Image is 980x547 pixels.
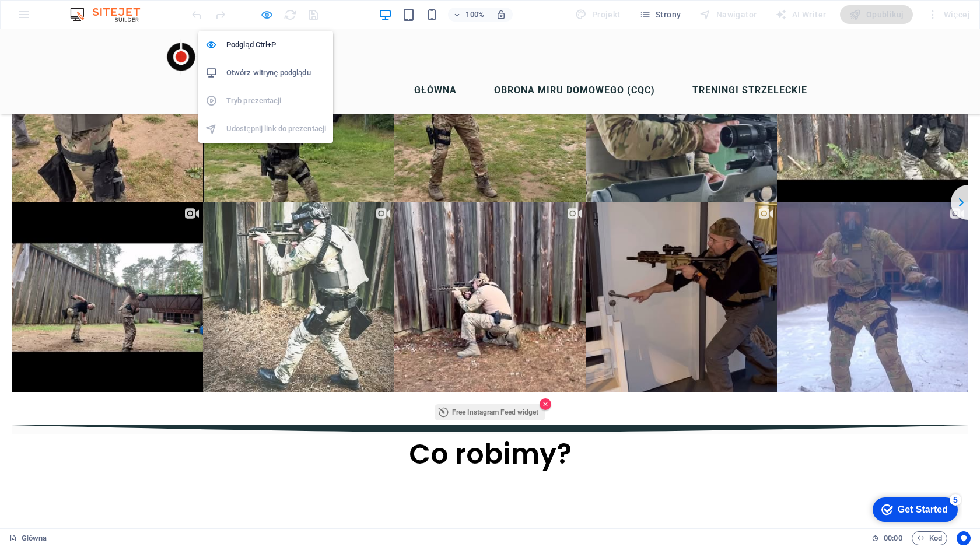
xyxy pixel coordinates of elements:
h6: 100% [466,8,484,22]
h6: Czas sesji [871,531,902,545]
a: Potrenowane 👊🥷👊... [586,173,777,363]
span: : [892,534,894,542]
img: Polska 🇵🇱 się zbroi 👊... [11,97,204,440]
div: 5 [86,2,98,14]
a: OBRONA MIRU DOMOWEGO (CQC) [485,47,664,75]
a: Główna [405,47,466,75]
i: Po zmianie rozmiaru automatycznie dostosowuje poziom powiększenia do wybranego urządzenia. [496,9,506,20]
div: Get Started [34,13,85,23]
img: polskasiezbroi.pl [163,9,284,47]
button: Strony [635,5,686,24]
img: Polska 🇵🇱się zbroi... [776,97,969,440]
span: Kod [917,531,942,545]
img: Editor Logo [67,8,155,22]
img: „Wolności nie można tylko posiadać ,trzeba ją ciągle zdobywać „🇵🇱... [202,97,395,440]
a: TRENINGI STRZELECKIE [683,47,817,75]
a: Kliknij, aby anulować zaznaczenie. Kliknij dwukrotnie, aby otworzyć Strony [9,531,47,545]
h6: Otwórz witrynę podglądu [226,66,326,80]
img: Potrenowane 👊🥷👊... [585,97,778,440]
div: Projekt (Ctrl+Alt+Y) [570,5,625,24]
button: 100% [448,8,489,22]
a: „Wolności nie można tylko posiadać ,trzeba ją ciągle zdobywać „🇵🇱... [203,173,394,363]
a: Siła i Honor 🇵🇱... [394,173,586,363]
span: 00 00 [884,531,902,545]
button: Usercentrics [957,531,971,545]
span: Strony [639,9,681,20]
h2: Co robimy? [12,405,968,444]
button: Kod [912,531,947,545]
img: Siła i Honor 🇵🇱... [394,173,586,364]
h6: Podgląd Ctrl+P [226,38,326,52]
div: Get Started 5 items remaining, 0% complete [9,6,94,30]
a: Free Instagram Feed widget [435,375,545,391]
a: Polska 🇵🇱 się zbroi 👊... [12,173,203,363]
a: Polska 🇵🇱się zbroi... [777,173,968,363]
